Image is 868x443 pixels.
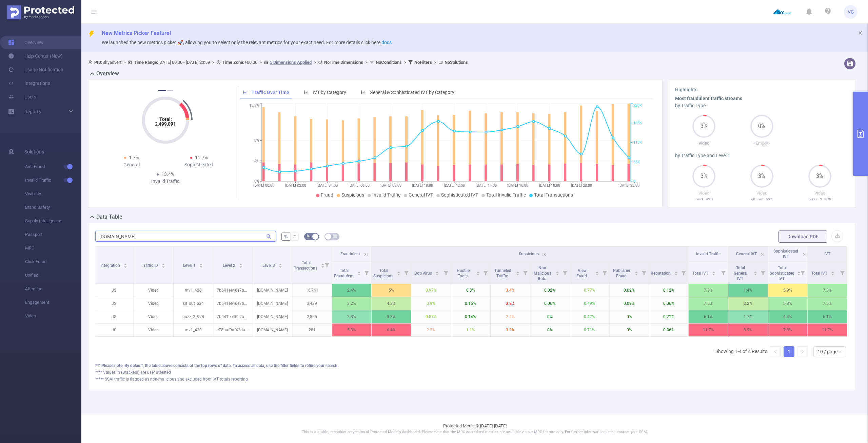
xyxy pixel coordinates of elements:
[161,262,165,266] div: Sort
[161,262,165,264] i: icon: caret-up
[161,265,165,267] i: icon: caret-down
[675,190,733,197] p: Video
[674,273,678,275] i: icon: caret-down
[401,262,411,283] i: Filter menu
[402,60,408,65] span: >
[476,270,480,272] i: icon: caret-up
[278,265,282,267] i: icon: caret-down
[292,284,332,297] p: 16,741
[25,241,81,255] span: MRC
[95,369,849,375] div: **** Values in (Brackets) are user attested
[285,183,306,188] tspan: [DATE] 02:00
[451,324,490,336] p: 1.1%
[610,310,649,323] p: 0%
[253,297,292,310] p: [DOMAIN_NAME]
[675,152,849,159] div: by Traffic Type and Level 1
[555,270,559,272] i: icon: caret-up
[25,296,81,309] span: Engagement
[363,60,370,65] span: >
[555,270,559,274] div: Sort
[253,183,274,188] tspan: [DATE] 00:00
[213,310,253,323] p: 7b641ee46e7b9dfea491a3e701f75b9c
[307,234,311,238] i: icon: bg-colors
[784,346,794,357] li: 1
[294,260,318,271] span: Total Transactions
[409,192,433,198] span: General IVT
[808,324,847,336] p: 11.7%
[570,284,609,297] p: 0.77%
[808,173,831,179] span: 3%
[376,60,402,65] b: No Conditions
[520,262,530,283] i: Filter menu
[239,265,243,267] i: icon: caret-down
[25,282,81,296] span: Attention
[610,284,649,297] p: 0.02%
[252,90,289,95] span: Traffic Over Time
[253,324,292,336] p: [DOMAIN_NAME]
[712,270,716,274] div: Sort
[174,324,213,336] p: mv1_420
[770,346,781,357] li: Previous Page
[134,297,173,310] p: Video
[292,324,332,336] p: 281
[324,60,363,65] b: No Time Dimensions
[754,270,757,272] i: icon: caret-up
[411,324,451,336] p: 2.5%
[530,297,570,310] p: 0.06%
[576,268,588,278] span: View Fraud
[414,60,432,65] b: No Filters
[96,70,119,78] h2: Overview
[831,273,834,275] i: icon: caret-down
[689,297,728,310] p: 7.5%
[253,310,292,323] p: [DOMAIN_NAME]
[831,270,834,272] i: icon: caret-up
[134,284,173,297] p: Video
[381,40,392,45] a: docs
[635,273,638,275] i: icon: caret-down
[773,249,798,259] span: Sophisticated IVT
[728,310,768,323] p: 1.7%
[321,262,325,266] div: Sort
[808,310,847,323] p: 6.1%
[321,265,325,267] i: icon: caret-down
[728,284,768,297] p: 1.4%
[560,262,570,283] i: Filter menu
[491,310,530,323] p: 2.4%
[81,414,868,443] footer: Protected Media © [DATE]-[DATE]
[270,60,312,65] u: 5 Dimensions Applied
[674,270,678,272] i: icon: caret-up
[831,270,835,274] div: Sort
[858,29,863,37] button: icon: close
[134,60,158,65] b: Time Range:
[750,124,773,129] span: 0%
[292,297,332,310] p: 3,439
[123,262,127,264] i: icon: caret-up
[161,171,174,177] span: 13.4%
[476,273,480,275] i: icon: caret-down
[689,310,728,323] p: 6.1%
[516,270,520,274] div: Sort
[213,324,253,336] p: e78baf9af42dae1b79458b6d98979aaf
[24,145,44,159] span: Solutions
[633,121,642,125] tspan: 165K
[435,273,439,275] i: icon: caret-down
[649,310,688,323] p: 0.21%
[570,324,609,336] p: 0.71%
[380,183,401,188] tspan: [DATE] 08:00
[213,297,253,310] p: 7b641ee46e7b9dfea491a3e701f75b9c
[649,297,688,310] p: 0.06%
[817,347,837,357] div: 10 / page
[357,270,361,274] div: Sort
[123,265,127,267] i: icon: caret-down
[253,284,292,297] p: [DOMAIN_NAME]
[600,262,609,283] i: Filter menu
[679,262,688,283] i: Filter menu
[293,234,296,239] span: #
[24,105,41,118] a: Reports
[539,183,560,188] tspan: [DATE] 18:00
[98,161,165,168] div: General
[530,310,570,323] p: 0%
[340,252,360,256] span: Fraudulent
[94,284,134,297] p: JS
[692,173,715,179] span: 3%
